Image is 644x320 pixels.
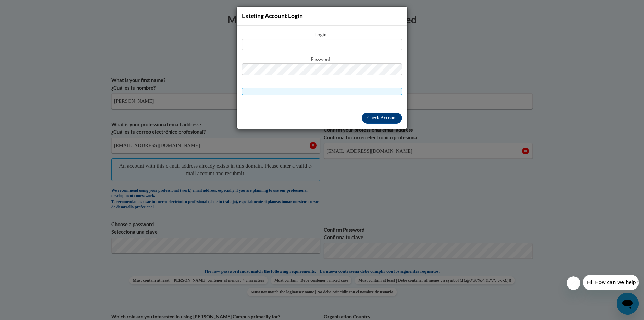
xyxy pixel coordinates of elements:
button: Check Account [362,113,402,124]
span: Existing Account Login [242,12,303,20]
span: Password [242,56,402,63]
span: Check Account [367,115,397,120]
iframe: Close message [567,276,580,290]
span: Login [242,31,402,39]
iframe: Message from company [583,275,639,290]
